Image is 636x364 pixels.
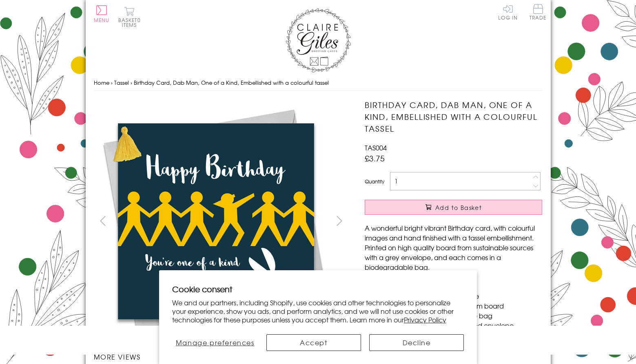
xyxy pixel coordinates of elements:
a: Privacy Policy [404,315,446,324]
nav: breadcrumbs [94,75,543,91]
button: prev [94,212,112,230]
img: Claire Giles Greetings Cards [286,8,351,73]
a: Log In [498,4,518,20]
span: Birthday Card, Dab Man, One of a Kind, Embellished with a colourful tassel [134,79,329,86]
h2: Cookie consent [172,283,464,295]
button: Manage preferences [172,334,258,351]
button: Decline [369,334,464,351]
p: We and our partners, including Shopify, use cookies and other technologies to personalize your ex... [172,298,464,324]
p: A wonderful bright vibrant Birthday card, with colourful images and hand finished with a tassel e... [365,223,542,272]
button: Menu [94,5,110,22]
a: Trade [530,4,547,22]
h1: Birthday Card, Dab Man, One of a Kind, Embellished with a colourful tassel [365,99,542,134]
button: next [330,212,348,230]
span: 0 items [122,16,141,29]
span: › [131,79,132,86]
span: Menu [94,16,110,24]
button: Add to Basket [365,200,542,215]
a: Home [94,79,109,86]
button: Accept [266,334,361,351]
span: Add to Basket [435,203,482,212]
button: Basket0 items [118,7,141,27]
label: Quantity [365,178,384,185]
span: Manage preferences [176,338,255,347]
h3: More views [94,352,349,362]
img: Birthday Card, Dab Man, One of a Kind, Embellished with a colourful tassel [348,99,593,344]
img: Birthday Card, Dab Man, One of a Kind, Embellished with a colourful tassel [93,99,338,344]
span: TAS004 [365,143,387,152]
a: Tassel [114,79,129,86]
span: £3.75 [365,152,385,164]
span: Trade [530,4,547,20]
span: › [111,79,113,86]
